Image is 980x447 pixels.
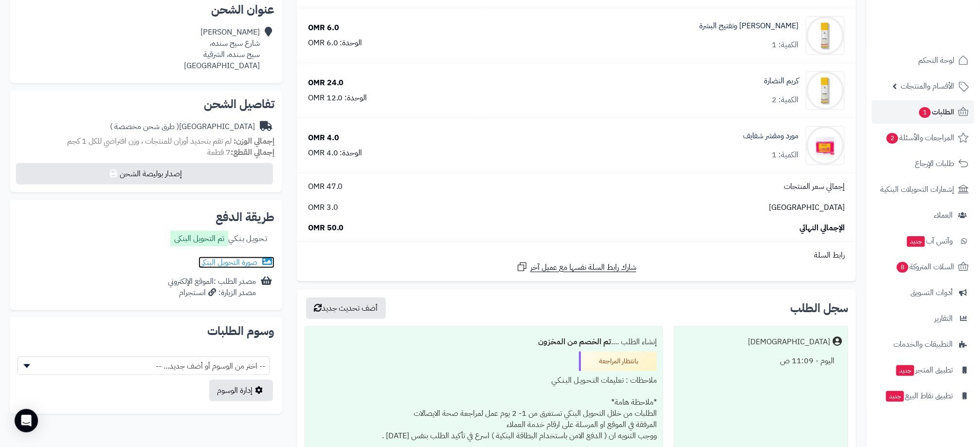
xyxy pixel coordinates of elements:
span: 50.0 OMR [308,223,344,234]
span: -- اختر من الوسوم أو أضف جديد... -- [18,356,270,375]
a: التقارير [872,307,974,330]
h2: وسوم الطلبات [18,325,274,337]
span: وآتس آب [906,234,953,248]
label: تم التحويل البنكى [170,231,228,246]
div: الوحدة: 12.0 OMR [308,93,367,104]
span: المراجعات والأسئلة [886,131,954,145]
img: 1739578197-cm52dour10ngp01kla76j4svp_WHITENING_HYDRATE-01-90x90.jpg [806,16,844,55]
span: جديد [886,391,904,402]
a: الطلبات1 [872,100,974,124]
span: -- اختر من الوسوم أو أضف جديد... -- [18,357,269,375]
div: الكمية: 2 [772,94,799,106]
div: [PERSON_NAME] شارع سيح سنده، سيح سنده، الشرقية [GEOGRAPHIC_DATA] [184,27,260,71]
a: إشعارات التحويلات البنكية [872,178,974,201]
a: شارك رابط السلة نفسها مع عميل آخر [516,261,636,273]
div: الكمية: 1 [772,149,799,161]
div: رابط السلة [301,250,852,261]
button: إصدار بوليصة الشحن [16,163,273,185]
span: السلات المتروكة [896,260,954,274]
span: الطلبات [918,105,954,119]
a: كريم النضارة [764,75,799,87]
span: التقارير [934,312,953,325]
h3: سجل الطلب [790,302,848,314]
span: [GEOGRAPHIC_DATA] [769,202,845,213]
div: مصدر الزيارة: انستجرام [168,287,256,298]
img: logo-2.png [914,24,971,44]
strong: إجمالي الوزن: [234,135,274,147]
div: 24.0 OMR [308,77,344,89]
a: لوحة التحكم [872,49,974,72]
span: العملاء [934,208,953,222]
h2: تفاصيل الشحن [18,98,274,110]
h2: عنوان الشحن [18,4,274,16]
span: شارك رابط السلة نفسها مع عميل آخر [530,262,636,273]
a: العملاء [872,204,974,227]
div: بانتظار المراجعة [579,352,657,371]
a: [PERSON_NAME] وتفتيح البشرة [699,20,799,32]
span: أدوات التسويق [910,286,953,299]
div: 4.0 OMR [308,132,339,144]
span: لوحة التحكم [918,54,954,67]
span: 3.0 OMR [308,202,338,213]
a: طلبات الإرجاع [872,152,974,175]
div: اليوم - 11:09 ص [680,352,842,371]
div: الوحدة: 6.0 OMR [308,37,363,49]
span: إجمالي سعر المنتجات [784,181,845,192]
span: إشعارات التحويلات البنكية [880,183,954,196]
div: 6.0 OMR [308,22,339,34]
a: صورة التحويل البنكى [199,257,274,268]
h2: طريقة الدفع [216,211,274,223]
button: أضف تحديث جديد [306,298,386,319]
div: Open Intercom Messenger [15,409,38,432]
a: مورد ومقشر شفايف [743,130,799,142]
small: 7 قطعة [207,147,274,158]
span: الأقسام والمنتجات [901,79,954,93]
span: 8 [897,262,908,273]
span: طلبات الإرجاع [915,157,954,170]
span: التطبيقات والخدمات [893,337,953,351]
div: الوحدة: 4.0 OMR [308,148,363,159]
a: التطبيقات والخدمات [872,333,974,356]
span: 47.0 OMR [308,181,343,192]
span: جديد [907,236,925,247]
div: [DEMOGRAPHIC_DATA] [748,336,830,348]
div: الكمية: 1 [772,39,799,51]
span: 1 [919,107,931,118]
span: 2 [887,133,898,144]
a: تطبيق المتجرجديد [872,358,974,382]
img: 1739580952-cm52m4lsj0nyx01klgj5d2zxk_lip_sleeping_mask-01-90x90.jpg [806,126,844,165]
div: تـحـويـل بـنـكـي [170,231,267,249]
b: تم الخصم من المخزون [538,336,611,348]
span: جديد [896,365,914,376]
a: السلات المتروكة8 [872,255,974,279]
div: مصدر الطلب :الموقع الإلكتروني [168,276,256,298]
img: 1739578311-cm52eays20nhq01klg2x54i1t_FRESHNESS-01-90x90.jpg [806,71,844,110]
span: ( طرق شحن مخصصة ) [110,121,179,132]
a: إدارة الوسوم [209,380,273,401]
a: تطبيق نقاط البيعجديد [872,384,974,408]
span: لم تقم بتحديد أوزان للمنتجات ، وزن افتراضي للكل 1 كجم [67,135,232,147]
span: الإجمالي النهائي [799,223,845,234]
strong: إجمالي القطع: [231,147,274,158]
div: إنشاء الطلب .... [311,333,657,352]
span: تطبيق المتجر [895,363,953,377]
a: وآتس آبجديد [872,229,974,253]
span: تطبيق نقاط البيع [885,389,953,403]
a: المراجعات والأسئلة2 [872,126,974,149]
div: [GEOGRAPHIC_DATA] [110,121,255,132]
a: أدوات التسويق [872,281,974,304]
